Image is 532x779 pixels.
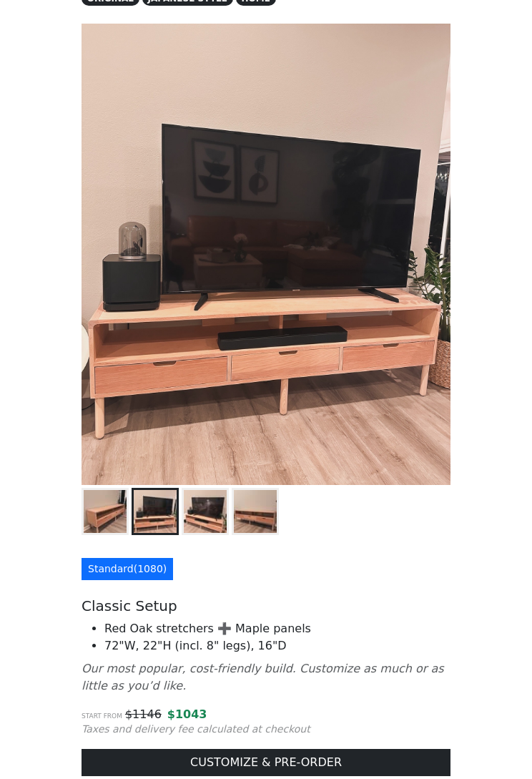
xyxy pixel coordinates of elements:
s: $ 1146 [125,707,162,721]
img: Japanese Style TV Stand - Left View [82,24,450,485]
i: Our most popular, cost-friendly build. Customize as much or as little as you’d like. [82,662,444,692]
a: CUSTOMIZE & PRE-ORDER [82,749,450,776]
img: Japanese Style TV Stand - Right View [184,490,227,533]
a: Standard(1080) [82,558,173,580]
li: 72"W, 22"H (incl. 8" legs), 16"D [104,637,450,655]
small: Taxes and delivery fee calculated at checkout [82,723,310,735]
img: Japanese Style TV Stand - Right [234,490,277,533]
small: Start from [82,712,122,720]
li: Red Oak stretchers ➕ Maple panels [104,620,450,637]
h5: Classic Setup [82,597,450,614]
span: $ 1043 [167,707,207,721]
img: Japanese Style TV Stand - Without Staging [84,490,127,533]
img: Japanese Style TV Stand - Left View [134,490,177,533]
